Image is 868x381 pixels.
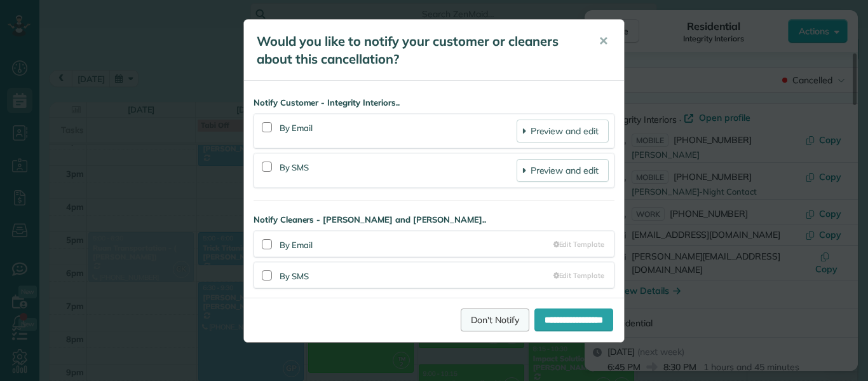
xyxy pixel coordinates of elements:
a: Preview and edit [517,159,609,182]
span: ✕ [599,34,608,48]
h5: Would you like to notify your customer or cleaners about this cancellation? [257,32,581,68]
strong: Notify Cleaners - [PERSON_NAME] and [PERSON_NAME].. [254,214,614,226]
a: Preview and edit [517,120,609,142]
div: By Email [280,120,517,142]
strong: Notify Customer - Integrity Interiors.. [254,97,614,109]
a: Edit Template [553,270,604,281]
div: By SMS [280,268,553,282]
a: Edit Template [553,239,604,249]
a: Don't Notify [461,308,529,331]
div: By SMS [280,159,517,182]
div: By Email [280,237,553,251]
